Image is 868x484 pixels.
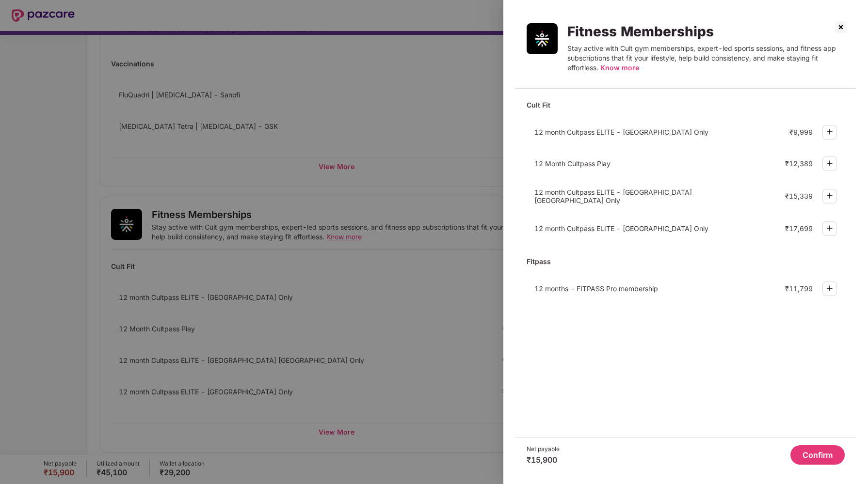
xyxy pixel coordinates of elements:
[534,128,708,136] span: 12 month Cultpass ELITE - [GEOGRAPHIC_DATA] Only
[824,126,836,138] img: svg+xml;base64,PHN2ZyBpZD0iUGx1cy0zMngzMiIgeG1sbnM9Imh0dHA6Ly93d3cudzMub3JnLzIwMDAvc3ZnIiB3aWR0aD...
[785,224,813,233] div: ₹17,699
[785,284,813,293] div: ₹11,799
[527,96,845,113] div: Cult Fit
[534,159,611,168] span: 12 Month Cultpass Play
[600,63,639,72] span: Know more
[824,157,836,169] img: svg+xml;base64,PHN2ZyBpZD0iUGx1cy0zMngzMiIgeG1sbnM9Imh0dHA6Ly93d3cudzMub3JnLzIwMDAvc3ZnIiB3aWR0aD...
[534,188,692,204] span: 12 month Cultpass ELITE - [GEOGRAPHIC_DATA] [GEOGRAPHIC_DATA] Only
[824,282,836,294] img: svg+xml;base64,PHN2ZyBpZD0iUGx1cy0zMngzMiIgeG1sbnM9Imh0dHA6Ly93d3cudzMub3JnLzIwMDAvc3ZnIiB3aWR0aD...
[789,128,813,136] div: ₹9,999
[567,23,845,40] div: Fitness Memberships
[790,445,845,465] button: Confirm
[534,284,658,293] span: 12 months - FITPASS Pro membership
[824,190,836,202] img: svg+xml;base64,PHN2ZyBpZD0iUGx1cy0zMngzMiIgeG1sbnM9Imh0dHA6Ly93d3cudzMub3JnLzIwMDAvc3ZnIiB3aWR0aD...
[527,253,845,270] div: Fitpass
[527,455,560,465] div: ₹15,900
[833,19,849,35] img: svg+xml;base64,PHN2ZyBpZD0iQ3Jvc3MtMzJ4MzIiIHhtbG5zPSJodHRwOi8vd3d3LnczLm9yZy8yMDAwL3N2ZyIgd2lkdG...
[534,224,708,233] span: 12 month Cultpass ELITE - [GEOGRAPHIC_DATA] Only
[785,192,813,200] div: ₹15,339
[785,159,813,168] div: ₹12,389
[527,23,558,54] img: Fitness Memberships
[567,44,845,73] div: Stay active with Cult gym memberships, expert-led sports sessions, and fitness app subscriptions ...
[527,445,560,453] div: Net payable
[824,222,836,234] img: svg+xml;base64,PHN2ZyBpZD0iUGx1cy0zMngzMiIgeG1sbnM9Imh0dHA6Ly93d3cudzMub3JnLzIwMDAvc3ZnIiB3aWR0aD...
